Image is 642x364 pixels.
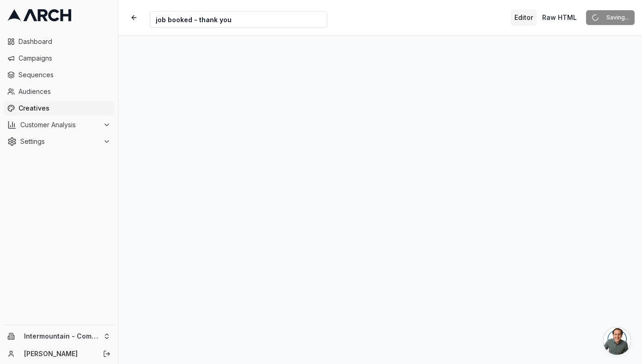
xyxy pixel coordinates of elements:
input: Internal Creative Name [150,11,327,28]
button: Toggle custom HTML [538,9,581,26]
span: Dashboard [18,37,110,46]
span: Creatives [18,104,110,113]
a: Dashboard [4,34,114,49]
button: Intermountain - Comfort Solutions [4,329,114,344]
button: Customer Analysis [4,117,114,132]
span: Sequences [18,70,110,80]
a: Open chat [603,327,631,355]
a: [PERSON_NAME] [24,349,93,358]
span: Audiences [18,87,110,96]
span: Campaigns [18,54,110,63]
button: Settings [4,134,114,149]
span: Settings [20,137,99,146]
a: Audiences [4,84,114,99]
a: Campaigns [4,51,114,66]
a: Creatives [4,101,114,116]
span: Customer Analysis [20,120,99,130]
span: Intermountain - Comfort Solutions [24,332,99,340]
button: Log out [100,347,113,360]
a: Sequences [4,68,114,82]
button: Toggle editor [511,9,537,26]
